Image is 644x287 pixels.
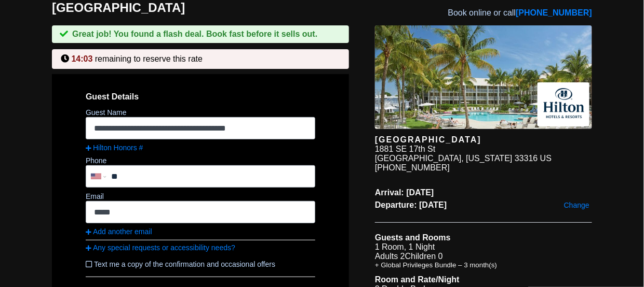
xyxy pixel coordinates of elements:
li: 1 Room, 1 Night [375,242,592,252]
div: United States: +1 [87,166,109,186]
li: Adults 2 [375,252,592,261]
img: hotel image [375,25,592,129]
span: Children 0 [405,252,443,261]
div: [GEOGRAPHIC_DATA] [375,135,592,145]
label: Guest Name [86,108,127,117]
a: Any special requests or accessibility needs? [86,243,315,252]
li: + Global Privileges Bundle – 3 month(s) [375,261,592,269]
div: Great job! You found a flash deal. Book fast before it sells out. [52,25,349,43]
span: Departure: [DATE] [375,200,592,210]
div: [PHONE_NUMBER] [375,163,592,173]
b: Guests and Rooms [375,233,451,242]
a: Change [561,198,592,212]
span: remaining to reserve this rate [95,54,203,63]
label: Text me a copy of the confirmation and occasional offers [86,256,315,272]
span: US [540,154,552,163]
span: Book online or call [448,8,592,18]
div: 1881 SE 17th St [375,145,436,154]
a: [PHONE_NUMBER] [516,8,592,17]
a: Add another email [86,227,315,236]
span: [GEOGRAPHIC_DATA], [375,154,464,163]
b: Room and Rate/Night [375,275,460,284]
img: Brand logo for Hilton Fort Lauderdale Marina [538,82,589,126]
span: 33316 [515,154,538,163]
span: Guest Details [86,92,315,102]
span: Arrival: [DATE] [375,188,592,197]
span: [US_STATE] [466,154,512,163]
span: 14:03 [71,54,92,63]
label: Phone [86,156,106,165]
label: Email [86,192,104,200]
a: Hilton Honors # [86,143,315,152]
h1: [GEOGRAPHIC_DATA] [52,1,375,15]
